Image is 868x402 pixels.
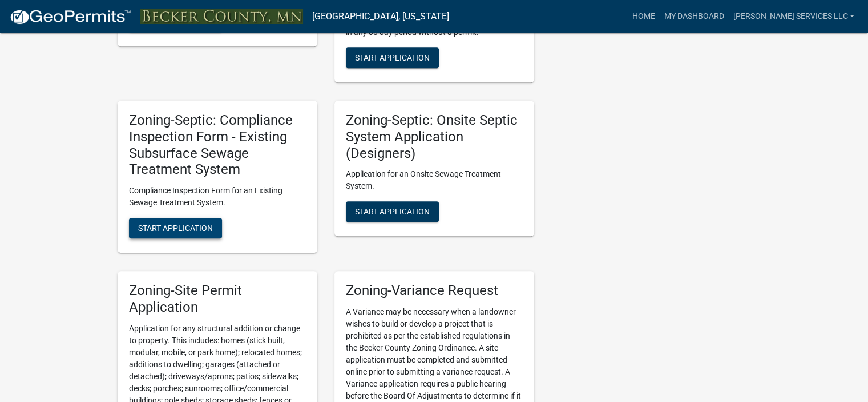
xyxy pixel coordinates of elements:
a: My Dashboard [659,6,728,27]
h5: Zoning-Variance Request [346,282,523,299]
h5: Zoning-Septic: Compliance Inspection Form - Existing Subsurface Sewage Treatment System [129,112,306,178]
h5: Zoning-Site Permit Application [129,282,306,316]
button: Start Application [346,47,439,68]
a: Home [627,6,659,27]
a: [PERSON_NAME] Services LLC [728,6,859,27]
button: Start Application [346,201,439,222]
button: Start Application [129,218,222,238]
span: Start Application [138,224,213,233]
span: Start Application [355,207,430,216]
p: Compliance Inspection Form for an Existing Sewage Treatment System. [129,185,306,209]
p: Application for an Onsite Sewage Treatment System. [346,168,523,192]
img: Becker County, Minnesota [140,9,303,24]
span: Start Application [355,53,430,62]
h5: Zoning-Septic: Onsite Septic System Application (Designers) [346,112,523,161]
a: [GEOGRAPHIC_DATA], [US_STATE] [312,7,449,26]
